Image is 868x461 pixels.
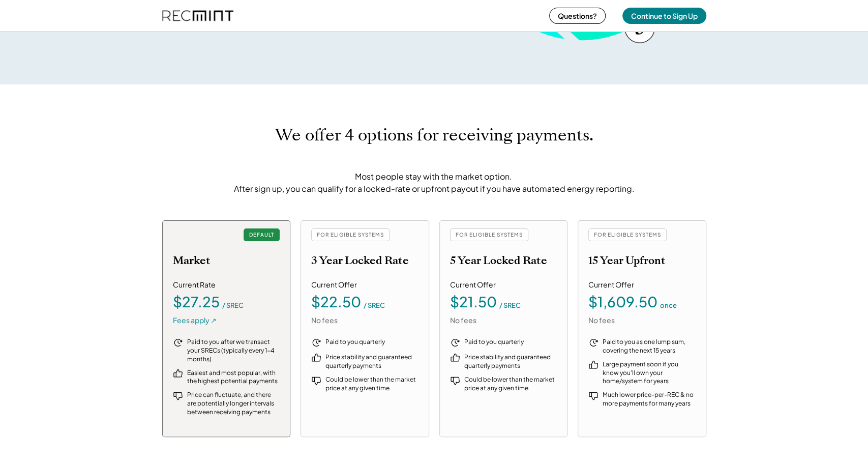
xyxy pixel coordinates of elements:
div: Much lower price-per-REC & no more payments for many years [603,390,696,408]
div: Fees apply ↗ [173,315,217,325]
h2: 3 Year Locked Rate [311,254,409,267]
div: Price stability and guaranteed quarterly payments [325,353,418,370]
div: / SREC [222,302,244,308]
div: Current Offer [450,280,496,290]
div: Paid to you after we transact your SRECs (typically every 1-4 months) [187,337,280,363]
div: Paid to you quarterly [325,337,418,346]
div: once [660,302,677,308]
div: No fees [311,315,338,325]
div: Easiest and most popular, with the highest potential payments [187,368,280,386]
div: $22.50 [311,294,361,308]
div: Most people stay with the market option. After sign up, you can qualify for a locked-rate or upfr... [231,170,638,195]
div: No fees [450,315,476,325]
div: FOR ELIGIBLE SYSTEMS [450,228,528,241]
div: FOR ELIGIBLE SYSTEMS [588,228,667,241]
h2: 5 Year Locked Rate [450,254,547,267]
div: / SREC [364,302,385,308]
div: Current Rate [173,280,216,290]
div: Current Offer [588,280,634,290]
h1: We offer 4 options for receiving payments. [275,125,593,145]
div: Large payment soon if you know you'll own your home/system for years [603,360,696,385]
div: $21.50 [450,294,497,308]
div: $27.25 [173,294,220,308]
img: recmint-logotype%403x%20%281%29.jpeg [162,2,233,29]
div: Could be lower than the market price at any given time [325,375,418,392]
div: Paid to you as one lump sum, covering the next 15 years [603,337,696,355]
div: Could be lower than the market price at any given time [464,375,557,392]
h2: 15 Year Upfront [588,254,666,267]
h2: Market [173,254,211,267]
div: FOR ELIGIBLE SYSTEMS [311,228,390,241]
button: Continue to Sign Up [622,8,706,24]
div: Price stability and guaranteed quarterly payments [464,353,557,370]
div: Price can fluctuate, and there are potentially longer intervals between receiving payments [187,390,280,416]
div: / SREC [499,302,521,308]
div: DEFAULT [244,228,280,241]
div: Paid to you quarterly [464,337,557,346]
div: $1,609.50 [588,294,657,308]
div: Current Offer [311,280,357,290]
button: Questions? [549,8,606,24]
div: No fees [588,315,615,325]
